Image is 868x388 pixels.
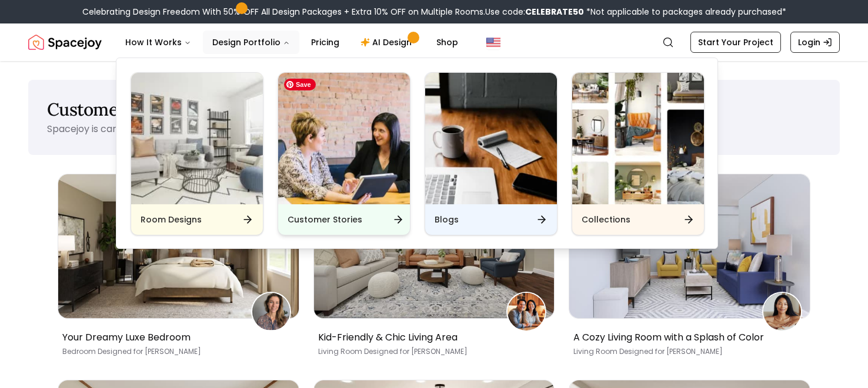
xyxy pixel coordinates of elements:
[318,347,546,356] p: Living Room [PERSON_NAME]
[28,31,102,54] a: Spacejoy
[203,31,299,54] button: Design Portfolio
[252,293,290,330] img: Charlene Simmons
[569,174,810,366] a: A Cozy Living Room with a Splash of ColorRASHEEDAH JONESA Cozy Living Room with a Splash of Color...
[28,31,102,54] img: Spacejoy Logo
[525,6,584,18] b: CELEBRATE50
[302,31,349,54] a: Pricing
[584,6,786,18] span: *Not applicable to packages already purchased*
[763,293,801,330] img: RASHEEDAH JONES
[284,79,316,90] span: Save
[427,31,468,54] a: Shop
[278,72,410,235] a: Customer StoriesCustomer Stories
[313,174,555,366] a: Kid-Friendly & Chic Living AreaTheresa ViglizzoKid-Friendly & Chic Living AreaLiving Room Designe...
[116,31,468,54] nav: Main
[116,58,719,249] div: Design Portfolio
[435,214,459,225] h6: Blogs
[485,6,584,18] span: Use code:
[98,346,143,356] span: Designed for
[364,346,409,356] span: Designed for
[82,6,786,18] div: Celebrating Design Freedom With 50% OFF All Design Packages + Extra 10% OFF on Multiple Rooms.
[62,330,290,345] p: Your Dreamy Luxe Bedroom
[141,214,202,225] h6: Room Designs
[690,32,781,53] a: Start Your Project
[486,35,500,49] img: United States
[318,330,546,345] p: Kid-Friendly & Chic Living Area
[47,99,821,120] h1: Customer Stories - Interior Design Reviews
[425,72,557,235] a: BlogsBlogs
[58,174,299,366] a: Your Dreamy Luxe BedroomCharlene SimmonsYour Dreamy Luxe BedroomBedroom Designed for [PERSON_NAME]
[572,72,705,235] a: CollectionsCollections
[28,23,840,61] nav: Global
[288,214,362,225] h6: Customer Stories
[278,73,410,204] img: Customer Stories
[116,31,201,54] button: How It Works
[62,347,290,356] p: Bedroom [PERSON_NAME]
[573,347,801,356] p: Living Room [PERSON_NAME]
[351,31,425,54] a: AI Design
[790,32,840,53] a: Login
[572,73,704,204] img: Collections
[508,293,545,330] img: Theresa Viglizzo
[131,72,263,235] a: Room DesignsRoom Designs
[131,73,263,204] img: Room Designs
[619,346,665,356] span: Designed for
[573,330,801,345] p: A Cozy Living Room with a Splash of Color
[47,122,615,136] p: Spacejoy is carefully crafted and developed to fulfill the needs of anyone looking for an online ...
[582,214,630,225] h6: Collections
[425,73,557,204] img: Blogs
